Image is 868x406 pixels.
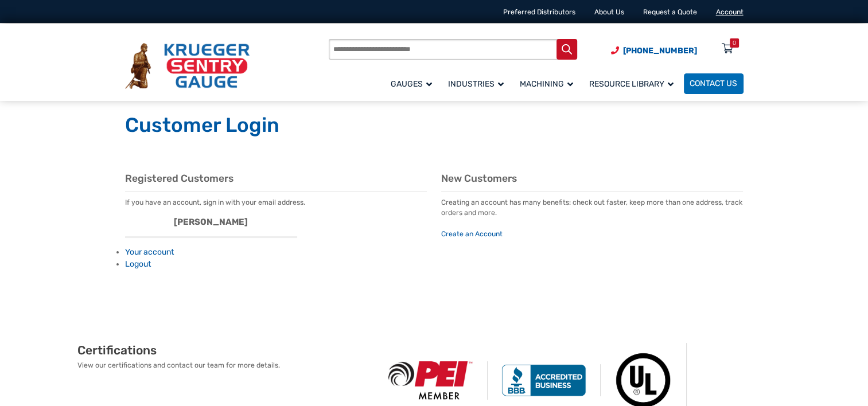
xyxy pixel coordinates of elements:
p: Creating an account has many benefits: check out faster, keep more than one address, track orders... [441,197,743,240]
h2: Certifications [77,343,375,358]
img: Krueger Sentry Gauge [125,43,250,89]
a: Logout [125,259,151,269]
a: About Us [594,8,624,16]
a: Account [716,8,744,16]
strong: [PERSON_NAME] [174,217,248,227]
span: Gauges [391,79,432,89]
a: Phone Number (920) 434-8860 [611,45,697,57]
span: Resource Library [589,79,674,89]
a: Resource Library [583,72,684,95]
a: Create an Account [441,230,503,238]
a: Contact Us [684,73,744,94]
img: BBB [488,364,601,396]
h2: New Customers [441,173,743,185]
h1: Customer Login [125,113,744,138]
a: Gauges [385,72,442,95]
a: Preferred Distributors [503,8,575,16]
span: Machining [520,79,573,89]
a: Your account [125,247,174,257]
h2: Registered Customers [125,173,427,185]
img: PEI Member [375,361,488,400]
span: Industries [448,79,504,89]
p: If you have an account, sign in with your email address. [125,197,427,208]
div: 0 [733,38,736,48]
a: Request a Quote [643,8,697,16]
span: [PHONE_NUMBER] [623,46,697,56]
a: Industries [442,72,514,95]
span: Contact Us [690,79,737,89]
p: View our certifications and contact our team for more details. [77,360,375,370]
a: Machining [514,72,583,95]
